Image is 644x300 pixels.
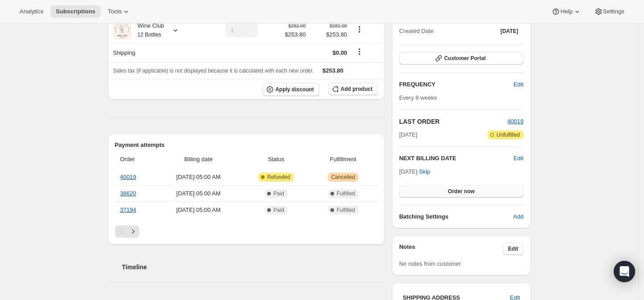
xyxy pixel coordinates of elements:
small: 12 Bottles [138,32,161,38]
button: Add product [328,83,378,95]
span: Help [560,8,572,15]
button: Next [127,225,139,238]
span: Skip [419,167,430,176]
span: [DATE] · 05:00 AM [159,189,238,198]
span: Billing date [159,155,238,164]
h2: NEXT BILLING DATE [399,154,514,163]
h6: Batching Settings [399,212,513,221]
div: Wine Club [131,21,164,39]
span: Every 8 weeks [399,94,437,101]
span: $253.80 [322,67,343,74]
span: Created Date [399,27,433,36]
button: Subscriptions [50,5,101,18]
th: Order [115,150,156,169]
button: Skip [414,165,436,179]
span: Fulfilled [337,207,355,214]
span: Settings [603,8,624,15]
span: Customer Portal [444,55,485,62]
h2: Payment attempts [115,141,378,150]
button: Analytics [14,5,49,18]
button: [DATE] [495,25,524,37]
span: Paid [273,190,284,197]
button: Product actions [352,24,367,34]
span: No notes from customer [399,260,461,267]
span: Edit [514,80,523,89]
span: Analytics [20,8,43,15]
span: Edit [508,245,518,252]
button: Customer Portal [399,52,523,65]
button: Add [508,210,529,224]
button: 40019 [507,117,523,126]
a: 40019 [120,174,136,180]
span: [DATE] [501,28,518,35]
span: $253.80 [285,30,306,39]
button: Shipping actions [352,47,367,57]
span: Fulfilled [337,190,355,197]
a: 38620 [120,190,136,197]
div: Open Intercom Messenger [614,261,635,282]
span: Refunded [267,174,290,181]
button: Settings [589,5,630,18]
a: 40019 [507,118,523,125]
button: Help [546,5,587,18]
span: Sales tax (if applicable) is not displayed because it is calculated with each new order. [113,68,314,74]
button: Edit [503,243,524,255]
h2: Timeline [122,263,385,272]
span: [DATE] [399,130,417,139]
h3: Notes [399,243,503,255]
h2: FREQUENCY [399,80,514,89]
button: Edit [508,77,529,92]
span: Add product [341,85,372,93]
span: Paid [273,207,284,214]
span: [DATE] · 05:00 AM [159,173,238,182]
span: $0.00 [333,49,347,56]
button: Tools [102,5,136,18]
span: [DATE] · [399,168,430,175]
span: Subscriptions [56,8,95,15]
button: Apply discount [263,83,319,96]
span: $253.80 [311,30,347,39]
small: $282.00 [288,23,306,28]
nav: Pagination [115,225,378,238]
a: 37194 [120,207,136,213]
h2: LAST ORDER [399,117,507,126]
span: Add [513,212,523,221]
button: Edit [514,154,523,163]
th: Shipping [108,43,201,62]
span: Order now [448,188,475,195]
span: Cancelled [331,174,355,181]
span: Status [244,155,309,164]
small: $282.00 [330,23,347,28]
span: [DATE] · 05:00 AM [159,206,238,215]
span: Tools [108,8,122,15]
button: Order now [399,185,523,198]
span: Unfulfilled [497,131,520,138]
span: Apply discount [275,86,314,93]
span: Fulfillment [314,155,373,164]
